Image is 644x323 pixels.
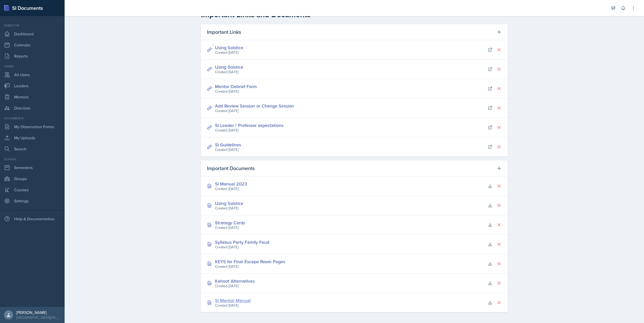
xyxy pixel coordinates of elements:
a: Reports [2,51,63,61]
div: KEYS for Final Escape Room Pages [215,258,285,265]
div: Using Solstice [215,200,243,207]
div: Created [DATE] [215,89,257,94]
a: Semesters [2,163,63,173]
a: Settings [2,196,63,206]
div: Created [DATE] [215,108,294,114]
div: Strategy Cards [215,219,245,226]
a: Leaders [2,81,63,91]
div: SI Mentor Manual [215,297,251,304]
a: Calendar [2,40,63,50]
div: Director [2,23,63,28]
div: Created [DATE] [215,264,285,269]
div: [GEOGRAPHIC_DATA][US_STATE] [16,315,61,320]
a: Add Review Session or Change Session [215,103,294,109]
div: Created [DATE] [215,69,243,75]
a: My Uploads [2,133,63,143]
a: My Observation Forms [2,122,63,132]
div: Kahoot Alternatives [215,278,255,284]
div: Created [DATE] [215,283,255,289]
a: SI Leader / Professor expectations [215,122,283,128]
div: Syllabus Party Family Feud [215,239,269,246]
a: Dashboard [2,29,63,39]
a: SI Guidelines [215,142,241,148]
div: Created [DATE] [215,50,243,55]
a: Mentors [2,92,63,102]
a: Mentor Debrief Form [215,83,257,90]
a: Using Solstice [215,44,243,51]
div: [PERSON_NAME] [16,310,61,315]
a: Using Solstice [215,64,243,70]
a: Groups [2,174,63,184]
a: Search [2,144,63,154]
h2: Important Links and Documents [201,10,508,19]
span: Important Documents [207,165,255,172]
a: Courses [2,185,63,195]
div: Documents [2,116,63,121]
div: Created [DATE] [215,186,247,192]
div: School [2,157,63,161]
div: Users [2,64,63,69]
span: Important Links [207,28,241,36]
a: Directors [2,103,63,113]
div: Created [DATE] [215,245,269,250]
div: Created [DATE] [215,303,251,308]
div: Created [DATE] [215,225,245,230]
a: All Users [2,70,63,80]
div: Created [DATE] [215,147,241,152]
div: SI Manual 2023 [215,180,247,187]
div: Created [DATE] [215,206,243,211]
div: Created [DATE] [215,128,283,133]
div: Help & Documentation [2,214,63,224]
